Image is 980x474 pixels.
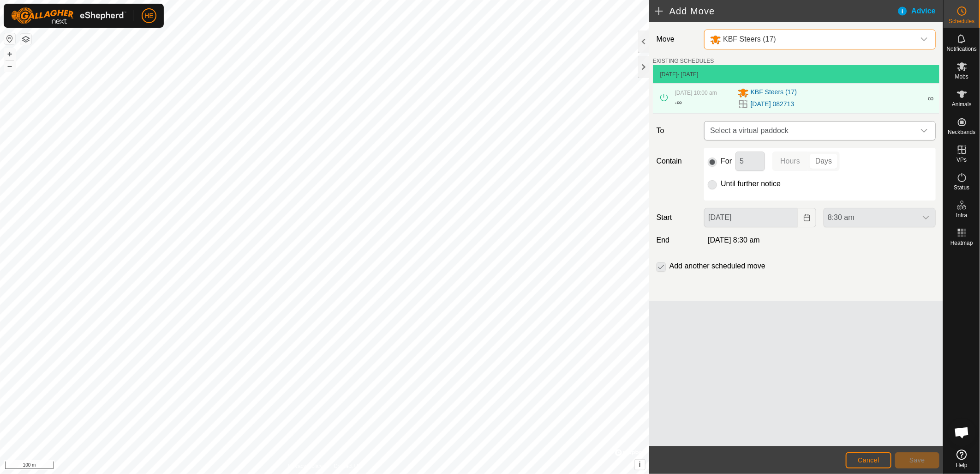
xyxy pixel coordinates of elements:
[334,462,361,470] a: Contact Us
[956,462,968,468] span: Help
[20,34,31,45] button: Map Layers
[639,461,641,468] span: i
[660,71,678,78] span: [DATE]
[675,97,682,108] div: -
[858,456,879,464] span: Cancel
[721,180,781,188] label: Until further notice
[751,99,795,109] a: [DATE] 082713
[897,6,943,17] div: Advice
[706,122,915,140] span: Select a virtual paddock
[635,460,645,470] button: i
[653,30,701,49] label: Move
[955,74,968,79] span: Mobs
[954,185,969,190] span: Status
[950,240,973,246] span: Heatmap
[721,158,732,165] label: For
[653,156,701,167] label: Contain
[678,71,699,78] span: - [DATE]
[288,462,323,470] a: Privacy Policy
[909,456,925,464] span: Save
[948,419,976,446] a: Open chat
[846,452,891,468] button: Cancel
[653,212,701,223] label: Start
[708,236,760,244] span: [DATE] 8:30 am
[653,235,701,246] label: End
[928,94,934,103] span: ∞
[948,129,975,135] span: Neckbands
[949,18,974,24] span: Schedules
[4,33,15,44] button: Reset Map
[4,61,15,72] button: –
[944,446,980,472] a: Help
[956,213,967,218] span: Infra
[723,35,776,43] span: KBF Steers (17)
[956,157,967,163] span: VPs
[144,11,153,21] span: HE
[915,122,933,140] div: dropdown trigger
[669,262,765,270] label: Add another scheduled move
[751,87,797,98] span: KBF Steers (17)
[798,208,816,227] button: Choose Date
[677,98,682,106] span: ∞
[915,30,933,49] div: dropdown trigger
[653,57,714,65] label: EXISTING SCHEDULES
[4,49,15,60] button: +
[653,121,701,140] label: To
[947,46,977,52] span: Notifications
[655,6,897,17] h2: Add Move
[11,7,126,24] img: Gallagher Logo
[895,452,939,468] button: Save
[706,30,915,49] span: KBF Steers
[952,102,972,107] span: Animals
[675,90,717,96] span: [DATE] 10:00 am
